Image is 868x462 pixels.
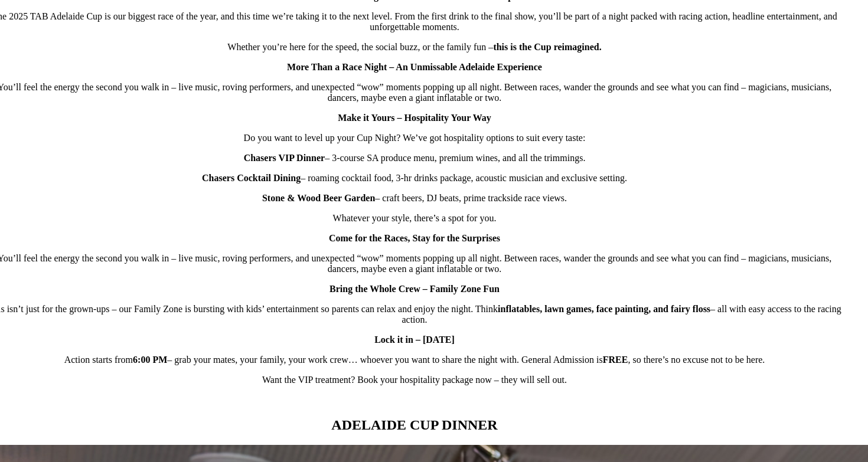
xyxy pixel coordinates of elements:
strong: Lock it in – [DATE] [374,335,455,345]
strong: Make it Yours – Hospitality Your Way [338,113,491,123]
strong: Bring the Whole Crew – Family Zone Fun [329,284,500,294]
strong: Chasers VIP Dinner [244,153,325,163]
strong: this is the Cup reimagined. [493,42,601,52]
strong: Stone & Wood Beer Garden [262,193,375,203]
strong: More Than a Race Night – An Unmissable Adelaide Experience [287,62,542,72]
strong: inflatables, lawn games, face painting, and fairy floss [498,304,710,314]
strong: Come for the Races, Stay for the Surprises [329,233,500,243]
strong: :00 PM [138,355,167,365]
strong: Chasers Cocktail Dining [202,173,301,183]
strong: FREE [603,355,628,365]
strong: 6 [133,355,138,365]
